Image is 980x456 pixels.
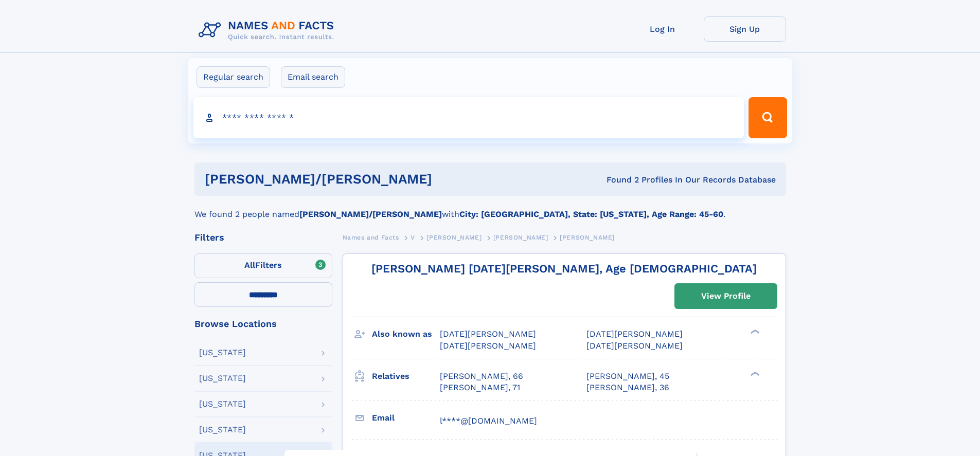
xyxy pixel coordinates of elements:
a: [PERSON_NAME] [493,231,548,244]
div: We found 2 people named with . [194,196,786,221]
span: [PERSON_NAME] [426,234,482,241]
div: [US_STATE] [199,349,246,357]
span: [PERSON_NAME] [493,234,548,241]
div: Browse Locations [194,319,332,329]
img: Logo Names and Facts [194,16,343,44]
button: Search Button [749,97,787,138]
a: View Profile [675,284,777,308]
span: V [411,234,415,241]
div: ❯ [748,329,760,335]
a: [PERSON_NAME] [426,231,482,244]
div: View Profile [701,284,751,308]
input: search input [193,97,744,138]
a: [PERSON_NAME], 66 [440,371,523,382]
div: [US_STATE] [199,400,246,408]
b: [PERSON_NAME]/[PERSON_NAME] [299,209,442,219]
span: [DATE][PERSON_NAME] [586,329,683,339]
label: Regular search [197,66,270,88]
a: [PERSON_NAME], 45 [586,371,669,382]
label: Email search [281,66,345,88]
a: [PERSON_NAME], 36 [586,382,669,393]
span: [DATE][PERSON_NAME] [440,329,536,339]
div: [US_STATE] [199,426,246,434]
span: [DATE][PERSON_NAME] [440,341,536,351]
a: Names and Facts [343,231,399,244]
h1: [PERSON_NAME]/[PERSON_NAME] [205,173,520,186]
a: Log In [621,16,704,42]
h3: Email [372,409,440,427]
div: ❯ [748,370,760,377]
h3: Relatives [372,368,440,385]
span: All [244,260,255,270]
a: [PERSON_NAME], 71 [440,382,520,393]
div: [US_STATE] [199,374,246,382]
div: Filters [194,233,332,242]
span: [DATE][PERSON_NAME] [586,341,683,351]
h3: Also known as [372,325,440,343]
a: V [411,231,415,244]
span: [PERSON_NAME] [560,234,615,241]
label: Filters [194,253,332,278]
a: Sign Up [704,16,786,42]
b: City: [GEOGRAPHIC_DATA], State: [US_STATE], Age Range: 45-60 [459,209,723,219]
div: Found 2 Profiles In Our Records Database [519,174,776,186]
a: [PERSON_NAME] [DATE][PERSON_NAME], Age [DEMOGRAPHIC_DATA] [371,262,757,275]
